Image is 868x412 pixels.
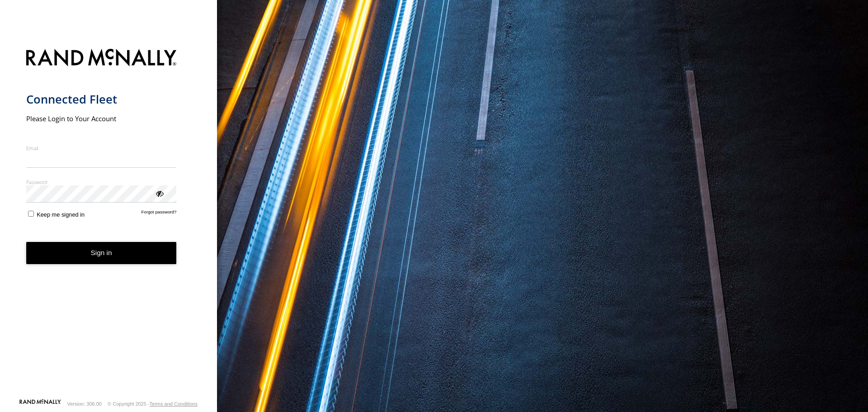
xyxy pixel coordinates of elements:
button: Sign in [26,242,177,264]
form: main [26,43,191,398]
span: Keep me signed in [37,211,85,218]
a: Visit our Website [19,399,61,408]
label: Email [26,145,177,152]
div: © Copyright 2025 - [108,401,198,407]
label: Password [26,179,177,185]
div: ViewPassword [155,189,164,198]
input: Keep me signed in [28,211,34,217]
div: Version: 306.00 [67,401,102,407]
a: Forgot password? [142,209,177,218]
img: Rand McNally [26,47,177,70]
a: Terms and Conditions [150,401,198,407]
h2: Please Login to Your Account [26,114,177,123]
h1: Connected Fleet [26,92,177,107]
